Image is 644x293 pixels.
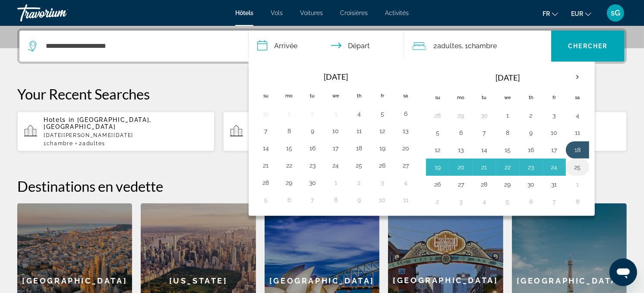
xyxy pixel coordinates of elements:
button: Day 7 [306,194,319,206]
button: Day 11 [571,127,584,139]
button: Day 28 [477,178,491,190]
button: Day 14 [477,144,491,156]
span: fr [543,10,550,17]
a: Vols [271,9,283,16]
button: Day 15 [501,144,515,156]
button: Day 8 [571,196,584,208]
button: Day 29 [454,109,468,122]
button: Day 15 [282,142,296,154]
button: Next month [566,67,589,87]
button: Day 10 [547,127,561,139]
button: Day 6 [524,196,538,208]
span: Adultes [437,42,462,50]
button: Day 9 [352,194,366,206]
button: Day 31 [547,178,561,190]
button: Day 1 [501,109,515,122]
button: Day 8 [282,125,296,137]
button: Day 26 [376,159,389,171]
button: Day 4 [477,196,491,208]
iframe: Bouton de lancement de la fenêtre de messagerie [609,259,637,286]
button: Day 3 [376,177,389,189]
button: Day 21 [259,159,273,171]
span: Voitures [300,9,323,16]
button: Day 12 [431,144,445,156]
button: Day 3 [454,196,468,208]
span: , 1 [462,40,497,52]
button: Day 5 [501,196,515,208]
button: Day 9 [306,125,319,137]
button: Day 18 [352,142,366,154]
button: Day 14 [259,142,273,154]
button: Day 12 [376,125,389,137]
button: Day 3 [547,109,561,122]
button: Day 3 [329,108,343,120]
button: Day 7 [259,125,273,137]
button: Day 7 [547,196,561,208]
button: Day 11 [399,194,413,206]
p: Your Recent Searches [17,85,627,103]
button: Hotels in [GEOGRAPHIC_DATA], [GEOGRAPHIC_DATA][DATE][PERSON_NAME][DATE]1Chambre2Adultes [17,111,215,152]
button: Day 13 [399,125,413,137]
button: Day 18 [571,144,584,156]
span: EUR [571,10,583,17]
span: Adultes [82,140,105,146]
button: Day 6 [282,194,296,206]
button: Day 27 [454,178,468,190]
span: Chercher [568,43,607,50]
button: Change currency [571,7,591,20]
button: Day 22 [282,159,296,171]
button: Day 20 [399,142,413,154]
h2: Destinations en vedette [17,178,627,195]
button: Day 8 [501,127,515,139]
button: Day 30 [477,109,491,122]
button: Day 7 [477,127,491,139]
span: Hotels in [44,116,75,123]
button: Day 22 [501,161,515,173]
button: Day 19 [431,161,445,173]
button: Day 23 [524,161,538,173]
button: Day 25 [352,159,366,171]
button: Hotels in [GEOGRAPHIC_DATA], [GEOGRAPHIC_DATA] (OPO)[DATE] - [DATE]1Chambre2Adultes, 3Enfants [223,111,420,152]
button: Day 21 [477,161,491,173]
button: Day 1 [571,178,584,190]
span: sG [611,9,620,17]
button: Day 5 [431,127,445,139]
button: Day 9 [524,127,538,139]
button: Day 2 [524,109,538,122]
a: Travorium [17,2,104,24]
button: Check in and out dates [249,31,404,62]
button: Day 8 [329,194,343,206]
button: Day 2 [352,177,366,189]
button: Day 31 [259,108,273,120]
button: Day 2 [431,196,445,208]
a: Croisières [340,9,368,16]
button: Day 16 [306,142,319,154]
button: User Menu [604,4,627,22]
div: Search widget [19,31,625,62]
button: Day 24 [329,159,343,171]
span: Chambre [468,42,497,50]
button: Day 30 [306,177,319,189]
button: Day 16 [524,144,538,156]
button: Day 27 [399,159,413,171]
button: Day 25 [571,161,584,173]
button: Day 17 [329,142,343,154]
button: Day 28 [431,109,445,122]
button: Day 4 [571,109,584,122]
button: Day 4 [352,108,366,120]
button: Day 26 [431,178,445,190]
button: Day 28 [259,177,273,189]
button: Change language [543,7,558,20]
button: Day 5 [376,108,389,120]
button: Day 30 [524,178,538,190]
span: 2 [433,40,462,52]
a: Hôtels [235,9,253,16]
button: Day 6 [399,108,413,120]
button: Day 6 [454,127,468,139]
button: Day 24 [547,161,561,173]
button: Day 1 [329,177,343,189]
button: Day 1 [282,108,296,120]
